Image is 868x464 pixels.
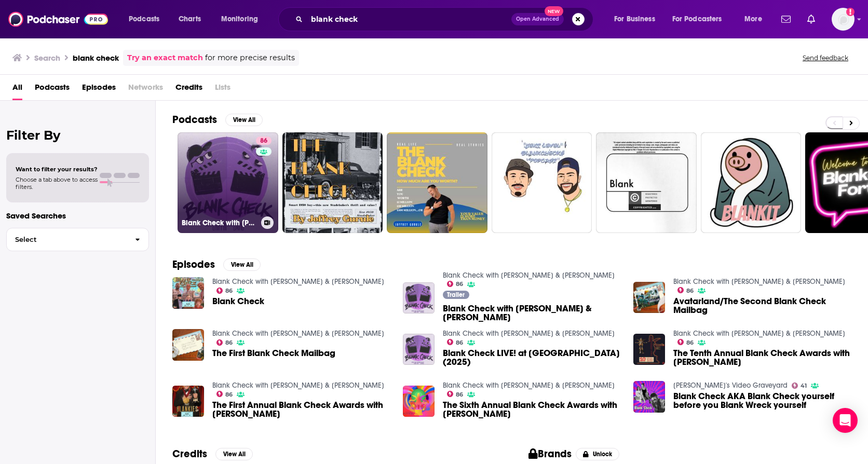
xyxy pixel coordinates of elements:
span: For Business [614,12,655,26]
a: Blank Check with Griffin & David [443,329,615,338]
img: Blank Check [172,277,204,309]
img: The Tenth Annual Blank Check Awards with Joe Reid [633,334,665,365]
a: PodcastsView All [172,113,263,126]
span: Blank Check AKA Blank Check yourself before you Blank Wreck yourself [673,392,851,410]
span: The Sixth Annual Blank Check Awards with [PERSON_NAME] [443,401,621,418]
img: Blank Check with Griffin & David Trailer [403,282,435,314]
img: The First Blank Check Mailbag [172,329,204,361]
a: The Tenth Annual Blank Check Awards with Joe Reid [673,349,851,366]
a: 86 [447,281,464,287]
span: 86 [456,392,463,397]
p: Saved Searches [6,211,149,221]
a: 86 [216,288,233,294]
img: Podchaser - Follow, Share and Rate Podcasts [8,9,108,29]
span: Episodes [82,79,116,100]
span: 86 [456,340,463,345]
span: for more precise results [205,52,295,64]
a: Blank Check AKA Blank Check yourself before you Blank Wreck yourself [633,381,665,413]
span: 86 [686,340,694,345]
a: 86 [256,137,272,145]
span: The First Annual Blank Check Awards with [PERSON_NAME] [212,401,390,418]
span: Networks [128,79,163,100]
img: Avatarland/The Second Blank Check Mailbag [633,282,665,313]
a: 86 [447,391,464,397]
button: open menu [607,11,668,28]
span: Blank Check LIVE! at [GEOGRAPHIC_DATA] (2025) [443,349,621,366]
a: Blank Check [212,297,264,306]
a: Avatarland/The Second Blank Check Mailbag [673,297,851,315]
a: Blank Check with Griffin & David [212,277,384,286]
span: Blank Check with [PERSON_NAME] & [PERSON_NAME] [443,304,621,322]
a: The First Annual Blank Check Awards with Joe Reid [172,386,204,417]
span: 86 [225,340,233,345]
span: 41 [801,384,807,388]
span: Podcasts [129,12,159,26]
h2: Podcasts [172,113,217,126]
span: Select [7,236,127,243]
button: open menu [666,11,737,28]
img: User Profile [832,8,855,31]
a: Blank Check with Griffin & David [212,329,384,338]
input: Search podcasts, credits, & more... [307,11,511,28]
div: Open Intercom Messenger [833,408,858,433]
a: 86 [447,339,464,345]
span: 86 [260,136,267,146]
a: Credits [175,79,202,100]
button: View All [223,258,261,271]
img: Blank Check LIVE! at Town Hall (2025) [403,334,435,365]
span: 86 [456,282,463,286]
a: The First Blank Check Mailbag [212,349,335,358]
span: New [545,6,563,16]
a: Show notifications dropdown [803,10,819,28]
a: CreditsView All [172,447,253,460]
span: Want to filter your results? [16,166,98,173]
span: 86 [686,289,694,293]
a: Show notifications dropdown [777,10,795,28]
a: All [12,79,22,100]
a: The Sixth Annual Blank Check Awards with Joe Reid [443,401,621,418]
a: Blank Check LIVE! at Town Hall (2025) [443,349,621,366]
a: The First Annual Blank Check Awards with Joe Reid [212,401,390,418]
span: Choose a tab above to access filters. [16,176,98,190]
button: open menu [121,11,173,28]
span: More [744,12,762,26]
button: Show profile menu [832,8,855,31]
a: 86Blank Check with [PERSON_NAME] & [PERSON_NAME] [178,132,278,233]
a: Podcasts [35,79,70,100]
span: The Tenth Annual Blank Check Awards with [PERSON_NAME] [673,349,851,366]
a: 86 [677,287,694,293]
img: The Sixth Annual Blank Check Awards with Joe Reid [403,386,435,417]
span: For Podcasters [672,12,722,26]
button: View All [215,448,253,460]
h3: Blank Check with [PERSON_NAME] & [PERSON_NAME] [182,219,257,227]
h3: Search [34,53,60,63]
span: Trailer [447,292,465,298]
a: EpisodesView All [172,258,261,271]
button: Open AdvancedNew [511,13,564,25]
button: Select [6,228,149,251]
a: Blank Check with Griffin & David [443,381,615,390]
button: Unlock [576,448,620,460]
a: 41 [792,383,807,389]
a: Blank Check with Griffin & David [673,329,845,338]
span: 86 [225,392,233,397]
button: View All [225,114,263,126]
a: 86 [216,391,233,397]
a: Dave's Video Graveyard [673,381,788,390]
h3: blank check [73,53,119,63]
button: Send feedback [799,53,851,62]
h2: Brands [528,447,572,460]
div: Search podcasts, credits, & more... [288,7,603,31]
a: Blank Check with Griffin & David [673,277,845,286]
